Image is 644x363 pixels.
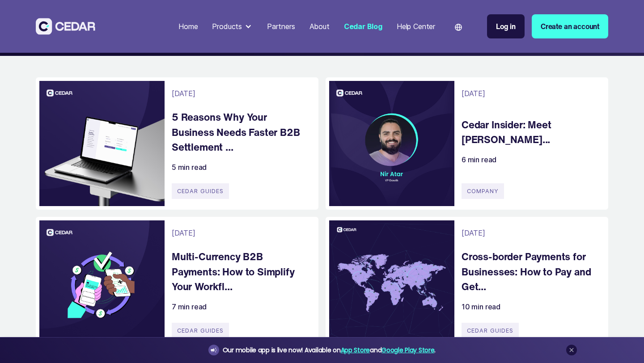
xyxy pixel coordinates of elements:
div: Cedar Guides [462,323,519,338]
a: App Store [341,346,370,355]
div: Log in [496,21,516,32]
a: Log in [487,14,525,38]
div: About [309,21,330,32]
div: 6 min read [462,154,496,165]
a: Home [175,17,201,36]
div: Products [212,21,242,32]
div: Cedar Blog [344,21,382,32]
div: Cedar Guides [172,183,229,199]
a: 5 Reasons Why Your Business Needs Faster B2B Settlement ... [172,110,309,155]
div: Cedar Guides [172,323,229,338]
div: Help Center [397,21,435,32]
div: Our mobile app is live now! Available on and . [223,345,436,356]
div: [DATE] [462,88,485,99]
a: Multi-Currency B2B Payments: How to Simplify Your Workfl... [172,249,309,294]
div: [DATE] [462,228,485,238]
div: Home [178,21,198,32]
a: Google Play Store [381,346,434,355]
div: company [462,183,504,199]
a: About [306,17,333,36]
a: Cross-border Payments for Businesses: How to Pay and Get... [462,249,599,294]
div: Partners [267,21,295,32]
a: Create an account [532,14,608,38]
a: Cedar Insider: Meet [PERSON_NAME]... [462,117,599,147]
div: 10 min read [462,301,500,312]
a: Partners [263,17,299,36]
a: Cedar Blog [340,17,386,36]
img: announcement [210,346,217,354]
div: [DATE] [172,88,195,99]
div: 7 min read [172,301,207,312]
div: Products [208,17,256,35]
div: [DATE] [172,228,195,238]
div: 5 min read [172,162,207,173]
a: Help Center [393,17,439,36]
